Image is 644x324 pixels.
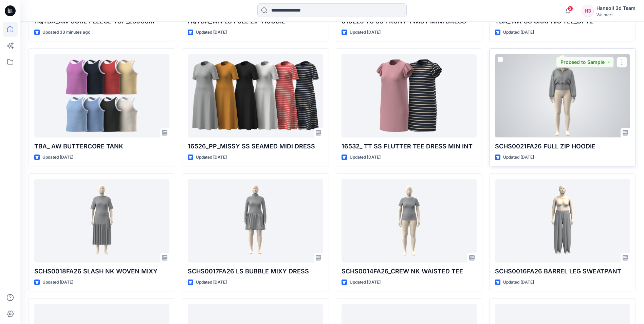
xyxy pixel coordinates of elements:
[495,179,630,262] a: SCHS0016FA26 BARREL LEG SWEATPANT
[342,267,477,276] p: SCHS0014FA26_CREW NK WAISTED TEE
[495,267,630,276] p: SCHS0016FA26 BARREL LEG SWEATPANT
[342,142,477,151] p: 16532_ TT SS FLUTTER TEE DRESS MIN INT
[568,6,573,11] span: 2
[503,279,534,286] p: Updated [DATE]
[42,279,73,286] p: Updated [DATE]
[188,142,323,151] p: 16526_PP_MISSY SS SEAMED MIDI DRESS
[350,154,381,161] p: Updated [DATE]
[350,29,381,36] p: Updated [DATE]
[42,29,90,36] p: Updated 33 minutes ago
[188,179,323,262] a: SCHS0017FA26 LS BUBBLE MIXY DRESS
[188,267,323,276] p: SCHS0017FA26 LS BUBBLE MIXY DRESS
[342,54,477,137] a: 16532_ TT SS FLUTTER TEE DRESS MIN INT
[196,154,227,161] p: Updated [DATE]
[495,54,630,137] a: SCHS0021FA26 FULL ZIP HOODIE
[342,179,477,262] a: SCHS0014FA26_CREW NK WAISTED TEE
[196,29,227,36] p: Updated [DATE]
[596,4,636,12] div: Hansoll 3d Team
[503,154,534,161] p: Updated [DATE]
[495,142,630,151] p: SCHS0021FA26 FULL ZIP HOODIE
[582,5,594,17] div: H3
[350,279,381,286] p: Updated [DATE]
[34,142,169,151] p: TBA_ AW BUTTERCORE TANK
[188,54,323,137] a: 16526_PP_MISSY SS SEAMED MIDI DRESS
[34,267,169,276] p: SCHS0018FA26 SLASH NK WOVEN MIXY
[42,154,73,161] p: Updated [DATE]
[503,29,534,36] p: Updated [DATE]
[34,179,169,262] a: SCHS0018FA26 SLASH NK WOVEN MIXY
[34,54,169,137] a: TBA_ AW BUTTERCORE TANK
[196,279,227,286] p: Updated [DATE]
[596,12,636,17] div: Walmart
